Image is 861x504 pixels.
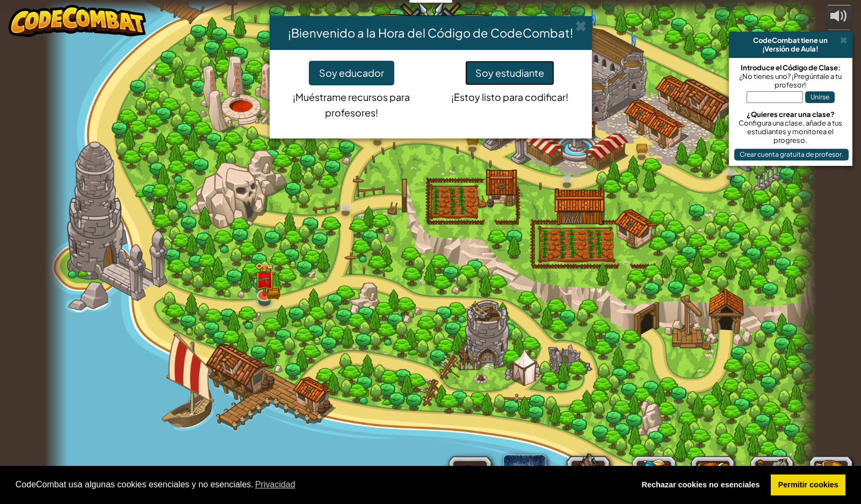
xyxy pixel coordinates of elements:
[771,474,845,496] a: allow cookies
[439,85,581,105] p: ¡Estoy listo para codificar!
[278,24,584,41] h4: ¡Bienvenido a la Hora del Código de CodeCombat!
[634,474,767,496] a: deny cookies
[16,477,626,493] span: CodeCombat usa algunas cookies esenciales y no esenciales.
[465,61,554,85] button: Soy estudiante
[280,85,423,120] p: ¡Muéstrame recursos para profesores!
[309,61,394,85] button: Soy educador
[254,477,297,493] a: learn more about cookies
